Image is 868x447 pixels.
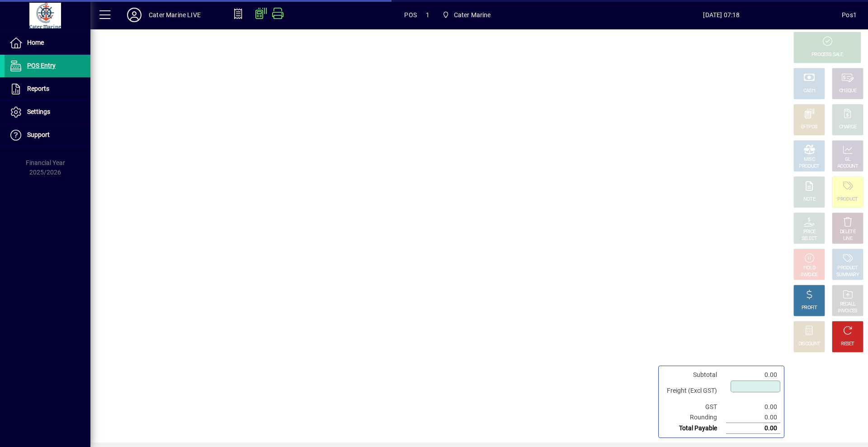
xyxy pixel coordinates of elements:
div: GL [845,156,851,163]
a: Reports [5,78,90,100]
div: PRODUCT [837,196,858,203]
div: ACCOUNT [837,163,858,170]
td: Subtotal [662,370,726,380]
span: Reports [27,85,49,92]
td: Total Payable [662,423,726,434]
div: NOTE [803,196,815,203]
a: Home [5,32,90,54]
div: INVOICE [801,272,817,278]
span: Support [27,131,50,138]
button: Profile [120,7,149,23]
div: INVOICES [838,308,857,315]
div: PROCESS SALE [811,52,843,58]
div: CASH [803,88,815,94]
a: Settings [5,101,90,123]
td: 0.00 [726,412,780,423]
span: Home [27,39,44,46]
div: Cater Marine LIVE [149,8,201,22]
div: DISCOUNT [798,341,820,348]
span: Cater Marine [454,8,491,22]
span: POS [404,8,417,22]
div: LINE [843,235,852,242]
div: MISC [804,156,815,163]
div: SELECT [802,235,817,242]
td: Freight (Excl GST) [662,380,726,402]
span: POS Entry [27,62,56,69]
div: PRODUCT [837,265,858,272]
div: SUMMARY [836,272,859,278]
div: Pos1 [842,8,857,22]
div: CHEQUE [839,88,856,94]
span: Cater Marine [439,7,495,23]
div: PRICE [803,229,816,235]
td: 0.00 [726,370,780,380]
div: HOLD [803,265,815,272]
span: 1 [426,8,429,22]
td: GST [662,402,726,412]
div: RESET [841,341,854,348]
div: CHARGE [839,124,857,131]
td: 0.00 [726,423,780,434]
span: Settings [27,108,50,115]
div: PROFIT [802,305,817,311]
div: RECALL [840,301,856,308]
span: [DATE] 07:18 [601,8,842,22]
div: EFTPOS [801,124,818,131]
div: DELETE [840,229,855,235]
td: 0.00 [726,402,780,412]
td: Rounding [662,412,726,423]
a: Support [5,124,90,146]
div: PRODUCT [799,163,819,170]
